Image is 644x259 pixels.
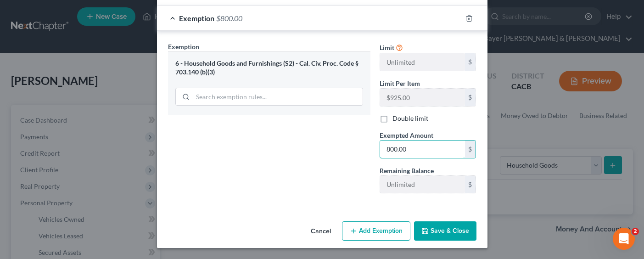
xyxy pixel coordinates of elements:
div: $ [465,141,476,158]
button: Cancel [303,222,338,241]
div: $ [465,89,476,106]
iframe: Intercom live chat [613,228,635,250]
label: Remaining Balance [380,166,434,175]
label: Limit Per Item [380,79,420,88]
span: Exemption [168,43,199,51]
span: Exempted Amount [380,131,433,139]
button: Add Exemption [342,221,410,241]
input: 0.00 [380,141,465,158]
input: -- [380,89,465,106]
div: $ [465,176,476,193]
span: $800.00 [216,14,242,23]
input: Search exemption rules... [193,88,363,106]
input: -- [380,176,465,193]
span: Limit [380,44,394,51]
div: 6 - Household Goods and Furnishings (S2) - Cal. Civ. Proc. Code § 703.140 (b)(3) [175,59,363,76]
div: $ [465,53,476,71]
input: -- [380,53,465,71]
label: Double limit [392,114,428,123]
span: 2 [632,228,639,235]
button: Save & Close [414,221,476,241]
span: Exemption [179,14,214,23]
